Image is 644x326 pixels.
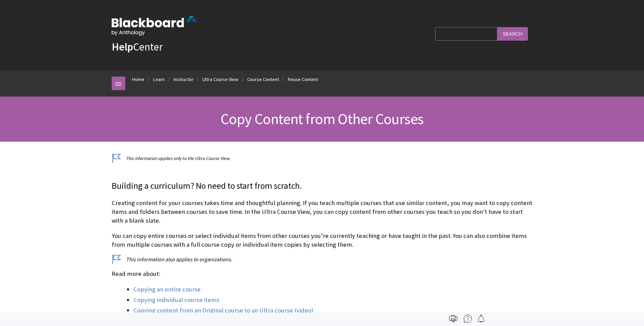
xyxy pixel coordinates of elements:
p: Creating content for your courses takes time and thoughtful planning. If you teach multiple cours... [112,199,533,225]
p: This information applies only to the Ultra Course View. [112,155,533,162]
img: Print [449,314,457,323]
p: You can copy entire courses or select individual items from other courses you’re currently teachi... [112,231,533,249]
p: Read more about: [112,269,533,278]
a: Copying individual course items [133,296,219,304]
a: Copying content from an Original course to an Ultra course (video) [133,306,313,314]
a: Instructor [173,75,194,84]
a: Reuse Content [288,75,318,84]
a: Course Content [247,75,279,84]
a: Home [132,75,144,84]
p: Building a curriculum? No need to start from scratch. [112,180,533,192]
img: Follow this page [477,314,485,323]
img: Blackboard by Anthology [112,16,197,36]
p: This information also applies to organizations. [112,256,533,263]
strong: Help [112,40,133,54]
input: Search [497,27,528,40]
a: Ultra Course View [202,75,238,84]
img: More help [464,314,472,323]
span: Copy Content from Other Courses [221,109,423,128]
a: HelpCenter [112,40,163,54]
a: Copying an entire course [133,285,201,293]
a: Learn [153,75,165,84]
